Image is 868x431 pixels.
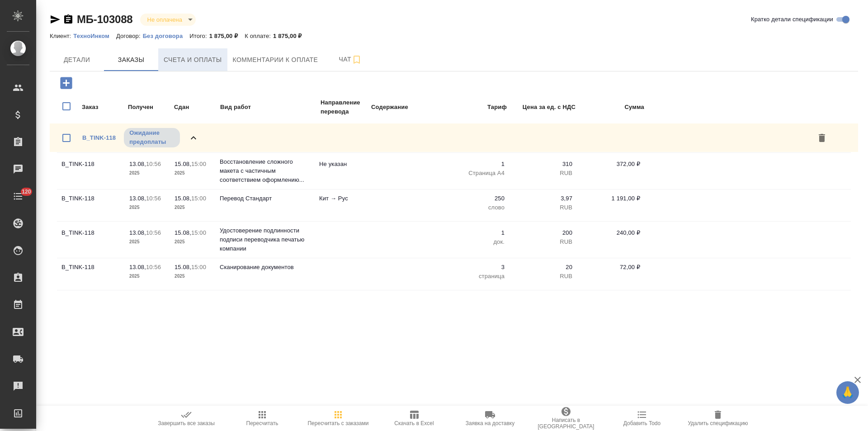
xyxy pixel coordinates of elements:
[73,33,116,39] p: ТехноИнком
[129,128,175,147] p: Ожидание предоплаты
[50,123,858,152] div: B_TINK-118Ожидание предоплаты
[514,194,572,203] p: 3,97
[514,237,572,246] p: RUB
[127,98,173,117] td: Получен
[143,33,190,39] p: Без договора
[116,33,143,39] p: Договор:
[146,195,161,202] p: 10:56
[245,33,273,39] p: К оплате:
[220,263,310,272] p: Сканирование документов
[577,98,645,117] td: Сумма
[581,160,640,169] p: 372,00 ₽
[129,272,165,281] p: 2025
[351,54,362,65] svg: Подписаться
[233,54,318,66] span: Комментарии к оплате
[446,169,505,178] p: Страница А4
[175,237,211,246] p: 2025
[50,14,61,25] button: Скопировать ссылку для ЯМессенджера
[191,264,206,270] p: 15:00
[514,272,572,281] p: RUB
[320,98,370,117] td: Направление перевода
[220,98,319,117] td: Вид работ
[446,263,505,272] p: 3
[146,229,161,236] p: 10:56
[129,161,146,167] p: 13.08,
[371,98,443,117] td: Содержание
[57,224,125,256] td: B_TINK-118
[81,98,127,117] td: Заказ
[164,54,222,66] span: Счета и оплаты
[514,263,572,272] p: 20
[836,381,859,404] button: 🙏
[581,228,640,237] p: 240,00 ₽
[329,54,372,65] span: Чат
[146,264,161,270] p: 10:56
[77,13,133,25] a: МБ-103088
[57,189,125,221] td: B_TINK-118
[145,16,185,24] button: Не оплачена
[129,237,165,246] p: 2025
[63,14,74,25] button: Скопировать ссылку
[581,263,640,272] p: 72,00 ₽
[82,134,116,141] a: B_TINK-118
[16,187,37,196] span: 120
[57,258,125,290] td: B_TINK-118
[514,228,572,237] p: 200
[220,226,310,253] p: Удостоверение подлинности подписи переводчика печатью компании
[446,237,505,246] p: док.
[581,194,640,203] p: 1 191,00 ₽
[175,229,191,236] p: 15.08,
[220,194,310,203] p: Перевод Стандарт
[315,189,364,221] td: Кит → Рус
[751,15,833,24] span: Кратко детали спецификации
[2,185,34,208] a: 120
[446,203,505,212] p: слово
[175,272,211,281] p: 2025
[508,98,576,117] td: Цена за ед. с НДС
[140,14,196,26] div: Не оплачена
[514,169,572,178] p: RUB
[315,155,364,187] td: Не указан
[191,161,206,167] p: 15:00
[57,155,125,187] td: B_TINK-118
[514,160,572,169] p: 310
[129,195,146,202] p: 13.08,
[191,229,206,236] p: 15:00
[209,33,245,39] p: 1 875,00 ₽
[840,383,855,402] span: 🙏
[175,161,191,167] p: 15.08,
[175,169,211,178] p: 2025
[446,194,505,203] p: 250
[129,169,165,178] p: 2025
[73,32,116,39] a: ТехноИнком
[54,74,79,92] button: Добавить заказ
[146,161,161,167] p: 10:56
[143,32,190,39] a: Без договора
[175,195,191,202] p: 15.08,
[273,33,309,39] p: 1 875,00 ₽
[174,98,219,117] td: Сдан
[175,264,191,270] p: 15.08,
[191,195,206,202] p: 15:00
[220,157,310,185] p: Восстановление сложного макета с частичным соответствием оформлению...
[129,203,165,212] p: 2025
[109,54,153,66] span: Заказы
[446,272,505,281] p: страница
[189,33,209,39] p: Итого:
[175,203,211,212] p: 2025
[514,203,572,212] p: RUB
[446,228,505,237] p: 1
[129,229,146,236] p: 13.08,
[55,54,99,66] span: Детали
[50,33,73,39] p: Клиент:
[444,98,507,117] td: Тариф
[446,160,505,169] p: 1
[129,264,146,270] p: 13.08,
